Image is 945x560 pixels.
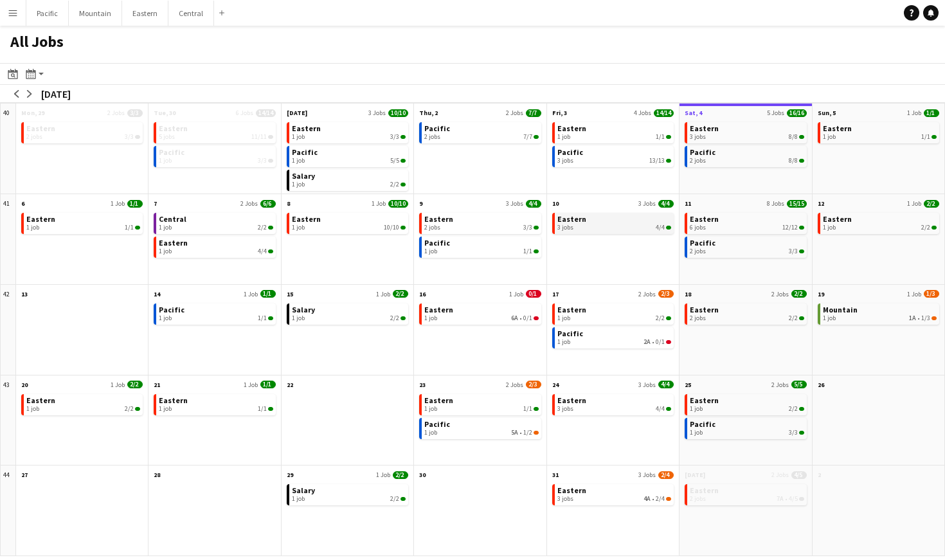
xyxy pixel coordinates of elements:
[159,237,273,255] a: Eastern1 job4/4
[534,431,539,435] span: 1/2
[292,122,406,141] a: Eastern1 job3/3
[552,471,559,479] span: 31
[552,290,559,298] span: 17
[643,495,651,503] span: 4A
[107,109,125,117] span: 2 Jobs
[789,314,798,322] span: 2/2
[1,375,16,466] div: 43
[111,381,125,389] span: 1 Job
[69,1,122,26] button: Mountain
[292,224,305,231] span: 1 job
[656,495,665,503] span: 2/4
[685,109,702,117] span: Sat, 4
[26,405,39,413] span: 1 job
[258,224,267,231] span: 2/2
[818,199,824,208] span: 12
[557,495,671,503] div: •
[258,248,267,255] span: 4/4
[666,135,671,139] span: 1/1
[557,484,671,503] a: Eastern3 jobs4A•2/4
[424,213,538,231] a: Eastern2 jobs3/3
[424,305,453,314] span: Eastern
[818,109,836,117] span: Sun, 5
[424,214,453,224] span: Eastern
[260,381,276,388] span: 1/1
[26,394,140,413] a: Eastern1 job2/2
[390,314,399,322] span: 2/2
[260,290,276,298] span: 1/1
[424,429,437,437] span: 1 job
[924,109,939,117] span: 1/1
[789,157,798,165] span: 8/8
[557,485,586,495] span: Eastern
[390,157,399,165] span: 5/5
[799,431,804,435] span: 3/3
[511,314,518,322] span: 6A
[523,133,532,141] span: 7/7
[372,199,386,208] span: 1 Job
[685,471,705,479] span: [DATE]
[292,484,406,503] a: Salary1 job2/2
[777,495,784,503] span: 7A
[159,303,273,322] a: Pacific1 job1/1
[154,109,175,117] span: Tue, 30
[424,419,450,429] span: Pacific
[127,381,143,388] span: 2/2
[789,248,798,255] span: 3/3
[419,290,426,298] span: 16
[690,133,706,141] span: 3 jobs
[557,214,586,224] span: Eastern
[41,87,71,100] div: [DATE]
[638,471,656,479] span: 3 Jobs
[154,199,157,208] span: 7
[690,395,719,405] span: Eastern
[818,290,824,298] span: 19
[552,381,559,389] span: 24
[135,226,140,230] span: 1/1
[159,147,184,157] span: Pacific
[21,471,28,479] span: 27
[506,199,523,208] span: 3 Jobs
[690,147,715,157] span: Pacific
[638,290,656,298] span: 2 Jobs
[690,405,703,413] span: 1 job
[557,395,586,405] span: Eastern
[292,146,406,165] a: Pacific1 job5/5
[401,135,406,139] span: 3/3
[666,226,671,230] span: 4/4
[638,381,656,389] span: 3 Jobs
[390,181,399,188] span: 2/2
[424,405,437,413] span: 1 job
[690,146,804,165] a: Pacific2 jobs8/8
[823,303,937,322] a: Mountain1 job1A•1/3
[122,1,168,26] button: Eastern
[287,199,290,208] span: 8
[557,213,671,231] a: Eastern3 jobs4/4
[236,109,253,117] span: 6 Jobs
[534,226,539,230] span: 3/3
[552,109,567,117] span: Fri, 3
[526,290,541,298] span: 0/1
[154,381,160,389] span: 21
[424,314,437,322] span: 1 job
[823,314,937,322] div: •
[771,381,789,389] span: 2 Jobs
[789,429,798,437] span: 3/3
[1,285,16,375] div: 42
[1,194,16,285] div: 41
[557,157,573,165] span: 3 jobs
[154,471,160,479] span: 28
[921,314,930,322] span: 1/3
[424,303,538,322] a: Eastern1 job6A•0/1
[159,123,188,133] span: Eastern
[523,405,532,413] span: 1/1
[690,314,706,322] span: 2 jobs
[534,249,539,253] span: 1/1
[424,314,538,322] div: •
[159,146,273,165] a: Pacific1 job3/3
[159,405,172,413] span: 1 job
[159,122,273,141] a: Eastern5 jobs11/11
[690,157,706,165] span: 2 jobs
[159,238,188,248] span: Eastern
[268,407,273,411] span: 1/1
